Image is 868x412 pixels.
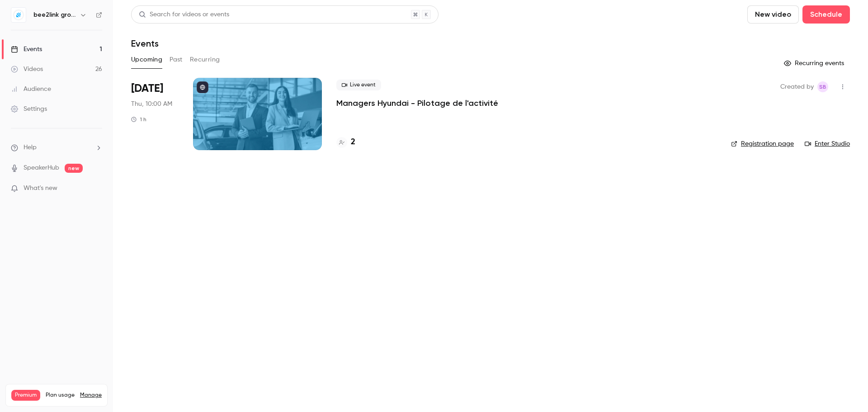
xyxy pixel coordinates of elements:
span: [DATE] [131,81,163,96]
span: SB [819,81,826,92]
a: Registration page [731,139,794,148]
button: New video [747,5,799,24]
div: 1 h [131,116,146,123]
h4: 2 [351,136,355,148]
span: Thu, 10:00 AM [131,99,172,109]
iframe: Noticeable Trigger [91,185,102,193]
button: Recurring [190,52,220,67]
img: bee2link group - Formation continue Hyundai [11,8,26,22]
button: Upcoming [131,52,162,67]
a: Enter Studio [805,139,850,148]
span: What's new [24,184,57,193]
button: Recurring events [780,56,850,71]
h6: bee2link group - Formation continue Hyundai [33,10,76,19]
a: Managers Hyundai - Pilotage de l'activité [336,98,498,109]
span: Premium [11,390,40,401]
div: Settings [11,104,47,114]
span: new [65,164,83,173]
div: Videos [11,65,43,74]
span: Help [24,143,37,152]
span: Plan usage [46,392,75,399]
button: Past [170,52,183,67]
a: 2 [336,136,355,148]
div: Oct 9 Thu, 10:00 AM (Europe/Paris) [131,78,179,150]
div: Events [11,45,42,54]
button: Schedule [802,5,850,24]
a: Manage [80,392,102,399]
li: help-dropdown-opener [11,143,102,152]
span: Created by [780,81,814,92]
span: Stephanie Baron [817,81,828,92]
a: SpeakerHub [24,163,59,173]
div: Audience [11,85,51,94]
div: Search for videos or events [139,10,229,19]
h1: Events [131,38,159,49]
span: Live event [336,80,381,90]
